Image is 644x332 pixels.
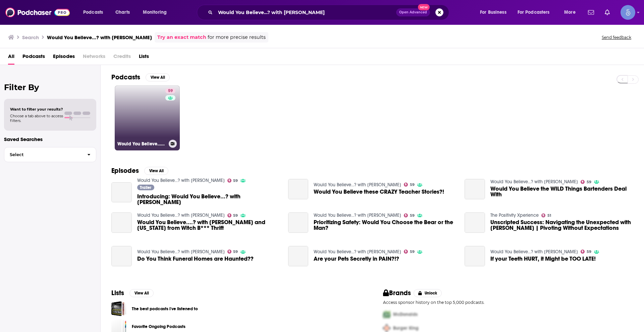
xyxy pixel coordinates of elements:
[414,289,442,297] button: Unlock
[314,256,399,262] a: Are your Pets Secretly in PAIN?!?
[621,5,635,20] img: User Profile
[288,212,309,233] a: Prioritizing Safety: Would You Choose the Bear or the Man?
[559,7,584,18] button: open menu
[10,114,63,123] span: Choose a tab above to access filters.
[4,136,96,142] p: Saved Searches
[490,249,578,255] a: Would You Believe…? with Rebecca Rogers
[581,180,591,184] a: 59
[111,289,124,297] h2: Lists
[393,312,418,317] span: McDonalds
[480,8,506,17] span: For Business
[404,183,415,187] a: 59
[600,35,633,40] button: Send feedback
[314,182,401,188] a: Would You Believe…? with Rebecca Rogers
[47,34,152,41] h3: Would You Believe…? with [PERSON_NAME]
[137,194,280,205] span: Introducing: Would You Believe...? with [PERSON_NAME]
[490,212,539,218] a: The Positivity Xperience
[111,182,132,203] a: Introducing: Would You Believe...? with Rebecca Rogers
[111,301,126,316] a: The best podcasts I've listened to
[83,8,103,17] span: Podcasts
[53,51,75,65] a: Episodes
[111,289,154,297] a: ListsView All
[203,5,455,20] div: Search podcasts, credits, & more...
[78,7,112,18] button: open menu
[215,7,396,18] input: Search podcasts, credits, & more...
[490,219,633,231] a: Unscripted Success: Navigating the Unexpected with Rebecca Rogers | Pivoting Without Expectations
[129,289,154,297] button: View All
[22,34,39,41] h3: Search
[111,212,132,233] a: Would You Believe....? with Eva and Virginia from Witch B*** Thrift
[513,7,559,18] button: open menu
[144,167,168,175] button: View All
[288,246,309,266] a: Are your Pets Secretly in PAIN?!?
[410,250,415,253] span: 59
[146,73,170,81] button: View All
[564,8,576,17] span: More
[132,323,185,330] a: Favorite Ongoing Podcasts
[581,250,591,254] a: 59
[157,34,206,41] a: Try an exact match
[233,250,238,253] span: 59
[465,212,485,233] a: Unscripted Success: Navigating the Unexpected with Rebecca Rogers | Pivoting Without Expectations
[490,219,633,231] span: Unscripted Success: Navigating the Unexpected with [PERSON_NAME] | Pivoting Without Expectations
[137,194,280,205] a: Introducing: Would You Believe...? with Rebecca Rogers
[380,308,393,321] img: First Pro Logo
[602,7,612,18] a: Show notifications dropdown
[137,219,280,231] span: Would You Believe....? with [PERSON_NAME] and [US_STATE] from Witch B*** Thrift
[137,212,225,218] a: Would You Believe…? with Rebecca Rogers
[547,214,551,217] span: 51
[140,186,151,190] span: Trailer
[393,325,419,331] span: Burger King
[227,250,238,254] a: 59
[5,6,70,19] img: Podchaser - Follow, Share and Rate Podcasts
[10,107,63,112] span: Want to filter your results?
[132,305,198,313] a: The best podcasts I've listened to
[139,51,149,65] a: Lists
[22,51,45,65] a: Podcasts
[111,167,168,175] a: EpisodesView All
[383,289,411,297] h2: Brands
[208,34,266,41] span: for more precise results
[115,85,180,150] a: 59Would You Believe…? with [PERSON_NAME]
[137,256,254,262] a: Do You Think Funeral Homes are Haunted??
[410,214,415,217] span: 59
[587,181,591,184] span: 59
[111,7,134,18] a: Charts
[4,152,82,157] span: Select
[383,300,633,305] p: Access sponsor history on the top 5,000 podcasts.
[165,88,175,93] a: 59
[137,178,225,183] a: Would You Believe…? with Rebecca Rogers
[288,179,309,199] a: Would You Believe these CRAZY Teacher Stories?!
[314,249,401,255] a: Would You Believe…? with Rebecca Rogers
[314,212,401,218] a: Would You Believe…? with Rebecca Rogers
[117,141,166,147] h3: Would You Believe…? with [PERSON_NAME]
[465,179,485,199] a: Would You Believe the WILD Things Bartenders Deal With
[111,167,139,175] h2: Episodes
[621,5,635,20] button: Show profile menu
[111,73,170,81] a: PodcastsView All
[314,219,457,231] a: Prioritizing Safety: Would You Choose the Bear or the Man?
[111,246,132,266] a: Do You Think Funeral Homes are Haunted??
[418,4,430,10] span: New
[115,8,130,17] span: Charts
[396,8,430,16] button: Open AdvancedNew
[113,51,131,65] span: Credits
[490,186,633,197] a: Would You Believe the WILD Things Bartenders Deal With
[8,51,14,65] a: All
[233,179,238,182] span: 59
[585,7,597,18] a: Show notifications dropdown
[314,189,444,195] a: Would You Believe these CRAZY Teacher Stories?!
[4,82,96,92] h2: Filter By
[541,213,551,217] a: 51
[4,147,96,162] button: Select
[490,256,596,262] a: If your Teeth HURT, it Might be TOO LATE!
